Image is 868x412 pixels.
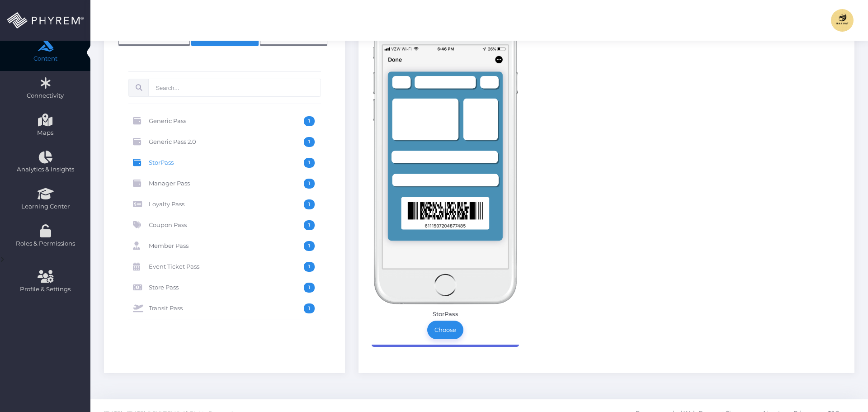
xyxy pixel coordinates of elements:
[37,128,53,137] span: Maps
[6,239,85,248] span: Roles & Permissions
[304,303,315,313] span: 1
[20,285,71,294] span: Profile & Settings
[304,137,315,147] span: 1
[128,215,321,236] a: Coupon Pass 1
[385,311,506,318] h6: StorPass
[149,116,304,126] span: Generic Pass
[149,199,304,209] span: Loyalty Pass
[304,158,315,168] span: 1
[304,199,315,209] span: 1
[128,256,321,277] a: Event Ticket Pass 1
[304,262,315,272] span: 1
[6,202,85,211] span: Learning Center
[149,262,304,272] span: Event Ticket Pass
[128,173,321,194] a: Manager Pass 1
[128,298,321,319] a: Transit Pass 1
[304,116,315,126] span: 1
[427,321,463,339] a: Choose
[128,111,321,132] a: Generic Pass 1
[128,152,321,173] a: StorPass 1
[128,277,321,298] a: Store Pass 1
[6,91,85,100] span: Connectivity
[128,194,321,215] a: Loyalty Pass 1
[149,220,304,230] span: Coupon Pass
[6,54,85,63] span: Content
[304,241,315,251] span: 1
[128,236,321,256] a: Member Pass 1
[149,241,304,251] span: Member Pass
[304,220,315,230] span: 1
[149,283,304,293] span: Store Pass
[149,137,304,147] span: Generic Pass 2.0
[148,79,321,97] input: Search...
[304,179,315,189] span: 1
[304,283,315,293] span: 1
[149,303,304,313] span: Transit Pass
[149,158,304,168] span: StorPass
[149,179,304,189] span: Manager Pass
[6,165,85,174] span: Analytics & Insights
[128,132,321,152] a: Generic Pass 2.0 1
